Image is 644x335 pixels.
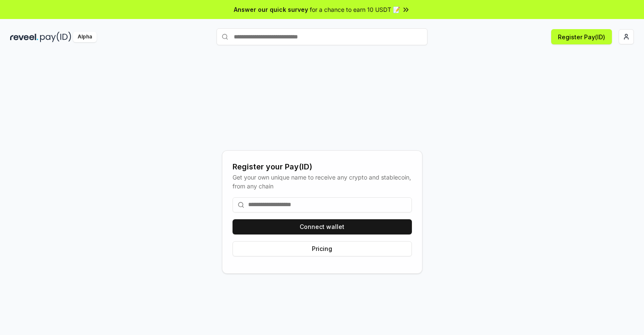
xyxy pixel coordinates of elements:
button: Register Pay(ID) [551,29,612,44]
div: Register your Pay(ID) [233,161,412,173]
span: Answer our quick survey [234,5,308,14]
div: Alpha [73,32,97,42]
span: for a chance to earn 10 USDT 📝 [310,5,400,14]
img: pay_id [40,32,71,42]
button: Connect wallet [233,219,412,234]
div: Get your own unique name to receive any crypto and stablecoin, from any chain [233,173,412,191]
img: reveel_dark [10,32,38,42]
button: Pricing [233,241,412,256]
